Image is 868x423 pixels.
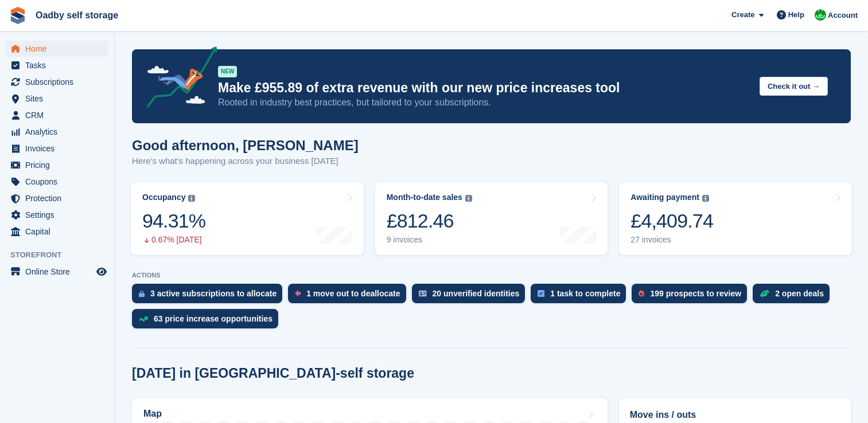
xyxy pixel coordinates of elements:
[6,207,108,223] a: menu
[25,207,94,223] span: Settings
[25,124,94,140] span: Analytics
[412,284,531,309] a: 20 unverified identities
[9,7,26,24] img: stora-icon-8386f47178a22dfd0bd8f6a31ec36ba5ce8667c1dd55bd0f319d3a0aa187defe.svg
[630,209,713,233] div: £4,409.74
[25,140,94,156] span: Invoices
[619,182,852,255] a: Awaiting payment £4,409.74 27 invoices
[6,224,108,240] a: menu
[6,74,108,90] a: menu
[788,9,804,21] span: Help
[95,265,108,279] a: Preview store
[139,290,145,297] img: active_subscription_to_allocate_icon-d502201f5373d7db506a760aba3b589e785aa758c864c3986d89f69b8ff3...
[132,366,414,381] h2: [DATE] in [GEOGRAPHIC_DATA]-self storage
[702,195,709,202] img: icon-info-grey-7440780725fd019a000dd9b08b2336e03edf1995a4989e88bcd33f0948082b44.svg
[25,157,94,173] span: Pricing
[218,66,237,77] div: NEW
[218,96,750,109] p: Rooted in industry best practices, but tailored to your subscriptions.
[25,190,94,206] span: Protection
[288,284,411,309] a: 1 move out to deallocate
[25,224,94,240] span: Capital
[137,46,217,112] img: price-adjustments-announcement-icon-8257ccfd72463d97f412b2fc003d46551f7dbcb40ab6d574587a9cd5c0d94...
[630,193,699,202] div: Awaiting payment
[132,284,288,309] a: 3 active subscriptions to allocate
[31,6,123,25] a: Oadby self storage
[760,289,769,297] img: deal-1b604bf984904fb50ccaf53a9ad4b4a5d6e5aea283cecdc64d6e3604feb123c2.svg
[639,290,644,297] img: prospect-51fa495bee0391a8d652442698ab0144808aea92771e9ea1ae160a38d050c398.svg
[6,107,108,123] a: menu
[142,235,205,245] div: 0.67% [DATE]
[10,249,114,261] span: Storefront
[387,193,462,202] div: Month-to-date sales
[131,182,364,255] a: Occupancy 94.31% 0.67% [DATE]
[132,309,284,334] a: 63 price increase opportunities
[25,57,94,73] span: Tasks
[775,289,824,298] div: 2 open deals
[142,209,205,233] div: 94.31%
[6,91,108,107] a: menu
[154,314,273,323] div: 63 price increase opportunities
[188,195,195,202] img: icon-info-grey-7440780725fd019a000dd9b08b2336e03edf1995a4989e88bcd33f0948082b44.svg
[550,289,620,298] div: 1 task to complete
[25,41,94,57] span: Home
[828,10,858,21] span: Account
[815,9,826,21] img: Stephanie
[650,289,741,298] div: 199 prospects to review
[419,290,427,297] img: verify_identity-adf6edd0f0f0b5bbfe63781bf79b02c33cf7c696d77639b501bdc392416b5a36.svg
[465,195,472,202] img: icon-info-grey-7440780725fd019a000dd9b08b2336e03edf1995a4989e88bcd33f0948082b44.svg
[538,290,544,297] img: task-75834270c22a3079a89374b754ae025e5fb1db73e45f91037f5363f120a921f8.svg
[295,290,301,297] img: move_outs_to_deallocate_icon-f764333ba52eb49d3ac5e1228854f67142a1ed5810a6f6cc68b1a99e826820c5.svg
[132,155,359,168] p: Here's what's happening across your business [DATE]
[760,77,828,96] button: Check it out →
[6,140,108,156] a: menu
[306,289,400,298] div: 1 move out to deallocate
[150,289,277,298] div: 3 active subscriptions to allocate
[433,289,520,298] div: 20 unverified identities
[731,9,754,21] span: Create
[25,91,94,107] span: Sites
[132,138,359,153] h1: Good afternoon, [PERSON_NAME]
[143,409,162,419] h2: Map
[630,408,840,422] h2: Move ins / outs
[132,272,851,279] p: ACTIONS
[25,174,94,190] span: Coupons
[6,174,108,190] a: menu
[25,264,94,280] span: Online Store
[6,157,108,173] a: menu
[630,235,713,245] div: 27 invoices
[375,182,608,255] a: Month-to-date sales £812.46 9 invoices
[531,284,632,309] a: 1 task to complete
[6,190,108,206] a: menu
[6,264,108,280] a: menu
[25,107,94,123] span: CRM
[139,316,148,322] img: price_increase_opportunities-93ffe204e8149a01c8c9dc8f82e8f89637d9d84a8eef4429ea346261dce0b2c0.svg
[6,57,108,73] a: menu
[25,74,94,90] span: Subscriptions
[387,209,472,233] div: £812.46
[632,284,753,309] a: 199 prospects to review
[6,41,108,57] a: menu
[753,284,835,309] a: 2 open deals
[142,193,185,202] div: Occupancy
[6,124,108,140] a: menu
[387,235,472,245] div: 9 invoices
[218,80,750,96] p: Make £955.89 of extra revenue with our new price increases tool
